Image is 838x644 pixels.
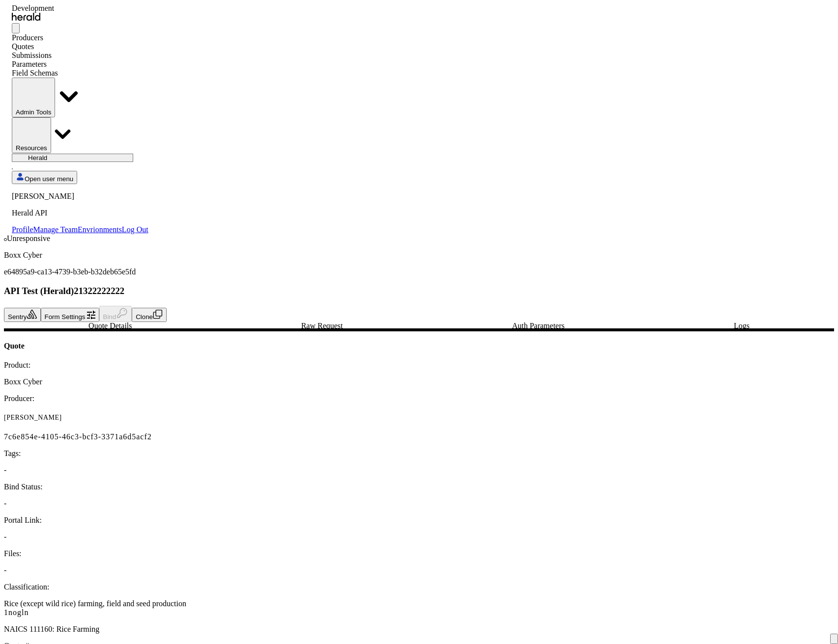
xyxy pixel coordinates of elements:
button: Clone [132,308,167,322]
span: Open user menu [25,175,73,183]
p: - [4,566,834,575]
p: Producer: [4,394,834,403]
a: Envrionments [78,225,122,234]
div: Quotes [12,42,148,51]
button: Open user menu [12,171,77,184]
p: Product: [4,361,834,370]
h4: Quote [4,342,834,350]
button: Form Settings [41,308,99,322]
p: [PERSON_NAME] [4,411,834,425]
div: Rice (except wild rice) farming, field and seed production [4,599,834,608]
p: Herald API [12,209,148,217]
span: Unresponsive [7,234,50,242]
div: Parameters [12,60,148,69]
div: Producers [12,33,148,42]
button: Resources dropdown menu [12,117,51,153]
p: [PERSON_NAME] [12,192,148,201]
p: e64895a9-ca13-4739-b3eb-b32deb65e5fd [4,268,834,276]
button: internal dropdown menu [12,78,55,117]
h3: API Test (Herald)21322222222 [4,286,834,296]
p: Bind Status: [4,483,834,491]
div: Field Schemas [12,69,148,78]
p: Tags: [4,449,834,458]
a: Log Out [122,225,148,234]
p: - [4,499,834,508]
p: - [4,466,834,475]
div: 1nogln [4,608,834,617]
span: Quote Details [88,322,132,330]
p: Files: [4,549,834,558]
p: 7c6e854e-4105-46c3-bcf3-3371a6d5acf2 [4,432,834,441]
p: Boxx Cyber [4,377,834,386]
p: Portal Link: [4,516,834,525]
img: Herald Logo [12,13,40,21]
p: Boxx Cyber [4,251,834,260]
button: Sentry [4,308,41,322]
span: Logs [734,322,750,330]
div: Submissions [12,51,148,60]
p: Classification: [4,583,834,591]
a: Manage Team [33,225,78,234]
button: Bind [99,306,132,322]
div: Development [12,4,148,13]
div: Open user menu [12,192,148,234]
span: Auth Parameters [512,322,565,330]
p: NAICS 111160: Rice Farming [4,625,834,634]
span: Raw Request [301,322,343,330]
p: - [4,533,834,541]
a: Profile [12,225,33,234]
